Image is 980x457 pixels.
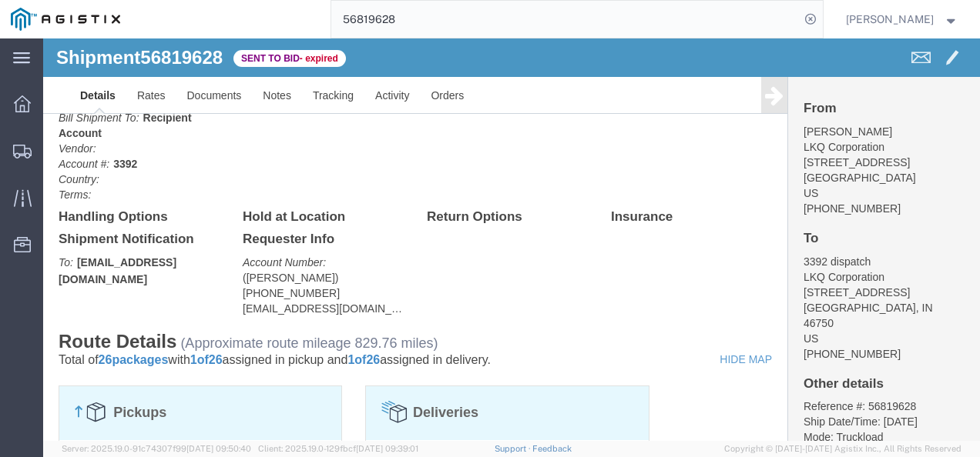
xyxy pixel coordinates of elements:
a: Feedback [532,444,572,453]
span: [DATE] 09:50:40 [186,444,251,453]
span: Client: 2025.19.0-129fbcf [258,444,418,453]
span: Copyright © [DATE]-[DATE] Agistix Inc., All Rights Reserved [724,442,962,455]
span: Nathan Seeley [846,11,934,28]
span: Server: 2025.19.0-91c74307f99 [62,444,251,453]
span: [DATE] 09:39:01 [356,444,418,453]
input: Search for shipment number, reference number [331,1,800,38]
img: logo [11,8,120,31]
iframe: FS Legacy Container [43,38,980,441]
a: Support [495,444,533,453]
button: [PERSON_NAME] [845,10,959,28]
